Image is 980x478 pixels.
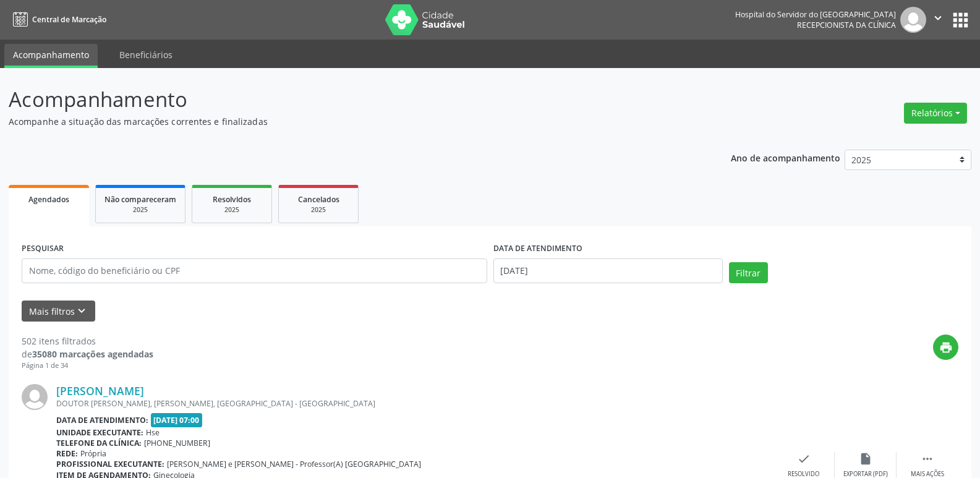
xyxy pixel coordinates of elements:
i:  [921,452,934,466]
span: [DATE] 07:00 [151,413,203,427]
p: Ano de acompanhamento [731,150,840,165]
div: de [22,348,153,361]
img: img [900,7,926,33]
span: Central de Marcação [32,14,106,25]
span: [PHONE_NUMBER] [144,438,210,448]
span: Cancelados [298,194,339,205]
a: Central de Marcação [9,9,106,30]
p: Acompanhamento [9,84,683,115]
button:  [926,7,950,33]
span: Própria [80,448,106,459]
div: 2025 [201,205,263,215]
b: Telefone da clínica: [56,438,142,448]
a: Acompanhamento [4,44,98,68]
a: [PERSON_NAME] [56,384,144,398]
div: 2025 [104,205,176,215]
span: [PERSON_NAME] e [PERSON_NAME] - Professor(A) [GEOGRAPHIC_DATA] [167,459,421,469]
button: print [933,335,958,360]
b: Data de atendimento: [56,415,148,425]
div: Hospital do Servidor do [GEOGRAPHIC_DATA] [735,9,896,20]
b: Unidade executante: [56,427,143,438]
div: 2025 [288,205,349,215]
span: Agendados [28,194,69,205]
input: Selecione um intervalo [493,258,723,283]
i: keyboard_arrow_down [75,304,88,318]
span: Não compareceram [104,194,176,205]
input: Nome, código do beneficiário ou CPF [22,258,487,283]
div: Página 1 de 34 [22,361,153,371]
i: print [939,341,953,354]
label: DATA DE ATENDIMENTO [493,239,582,258]
button: Relatórios [904,103,967,124]
div: DOUTOR [PERSON_NAME], [PERSON_NAME], [GEOGRAPHIC_DATA] - [GEOGRAPHIC_DATA] [56,398,773,409]
i:  [931,11,945,25]
i: insert_drive_file [859,452,872,466]
b: Profissional executante: [56,459,164,469]
strong: 35080 marcações agendadas [32,348,153,360]
div: 502 itens filtrados [22,335,153,348]
label: PESQUISAR [22,239,64,258]
p: Acompanhe a situação das marcações correntes e finalizadas [9,115,683,128]
button: apps [950,9,971,31]
button: Mais filtroskeyboard_arrow_down [22,301,95,322]
a: Beneficiários [111,44,181,66]
span: Hse [146,427,160,438]
span: Resolvidos [213,194,251,205]
b: Rede: [56,448,78,459]
img: img [22,384,48,410]
i: check [797,452,811,466]
span: Recepcionista da clínica [797,20,896,30]
button: Filtrar [729,262,768,283]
